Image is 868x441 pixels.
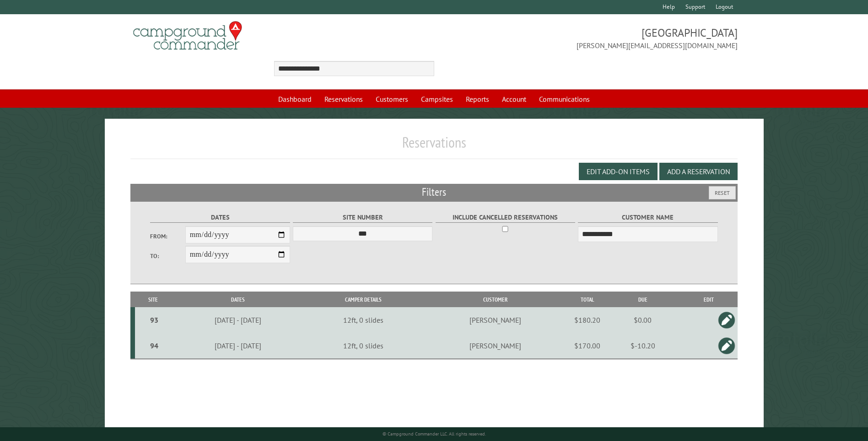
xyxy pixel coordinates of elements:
[605,307,680,333] td: $0.00
[421,292,569,308] th: Customer
[130,184,737,201] h2: Filters
[130,18,245,54] img: Campground Commander
[534,90,595,108] a: Communications
[173,315,303,325] div: [DATE] - [DATE]
[569,333,605,359] td: $170.00
[293,212,432,223] label: Site Number
[130,133,737,159] h1: Reservations
[421,307,569,333] td: [PERSON_NAME]
[139,315,170,325] div: 93
[139,341,170,350] div: 94
[436,212,575,223] label: Include Cancelled Reservations
[135,292,171,308] th: Site
[150,252,185,260] label: To:
[460,90,495,108] a: Reports
[415,90,458,108] a: Campsites
[605,292,680,308] th: Due
[569,292,605,308] th: Total
[305,307,422,333] td: 12ft, 0 slides
[605,333,680,359] td: $-10.20
[680,292,737,308] th: Edit
[319,90,368,108] a: Reservations
[434,25,738,51] span: [GEOGRAPHIC_DATA] [PERSON_NAME][EMAIL_ADDRESS][DOMAIN_NAME]
[709,186,736,199] button: Reset
[579,163,658,180] button: Edit Add-on Items
[578,212,717,223] label: Customer Name
[150,212,290,223] label: Dates
[659,163,738,180] button: Add a Reservation
[383,431,486,437] small: © Campground Commander LLC. All rights reserved.
[150,232,185,241] label: From:
[370,90,414,108] a: Customers
[496,90,532,108] a: Account
[171,292,305,308] th: Dates
[569,307,605,333] td: $180.20
[305,292,422,308] th: Camper Details
[305,333,422,359] td: 12ft, 0 slides
[273,90,317,108] a: Dashboard
[173,341,303,350] div: [DATE] - [DATE]
[421,333,569,359] td: [PERSON_NAME]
